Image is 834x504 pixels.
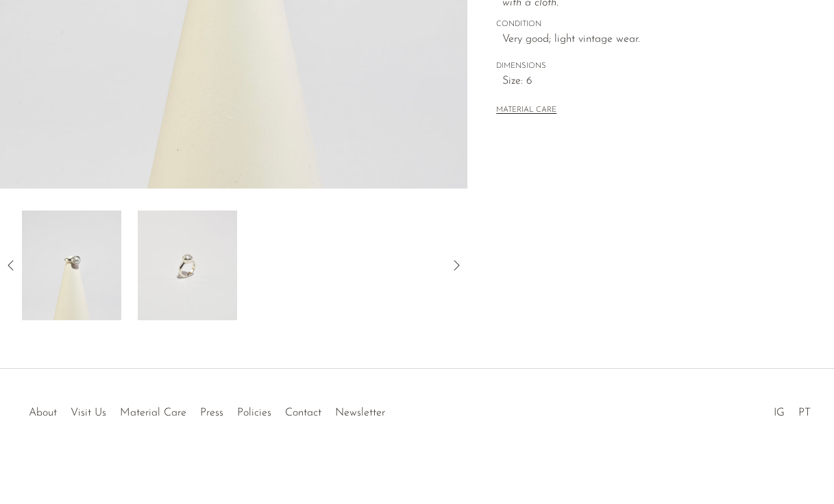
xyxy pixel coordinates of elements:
span: CONDITION [496,19,805,31]
a: Material Care [120,407,186,418]
span: Size: 6 [502,73,805,91]
button: MATERIAL CARE [496,106,556,116]
img: Round Pearl Ring [138,211,237,320]
a: PT [798,407,811,418]
a: IG [774,407,785,418]
span: DIMENSIONS [496,60,805,73]
a: Contact [285,407,321,418]
a: Policies [237,407,271,418]
a: About [29,407,57,418]
a: Press [200,407,223,418]
img: Round Pearl Ring [22,211,121,320]
a: Visit Us [71,407,106,418]
span: Very good; light vintage wear. [502,31,805,49]
ul: Social Medias [767,396,818,422]
ul: Quick links [22,396,392,422]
